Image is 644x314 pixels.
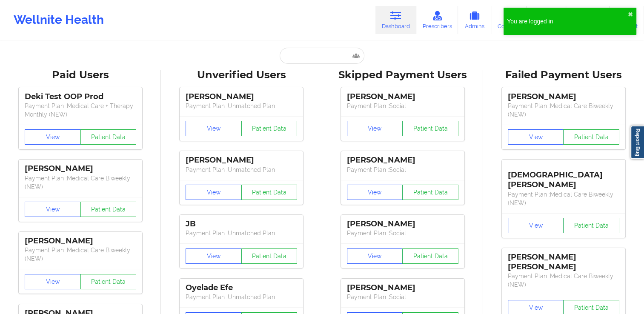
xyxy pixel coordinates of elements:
[347,155,458,165] div: [PERSON_NAME]
[241,248,298,264] button: Patient Data
[402,121,458,136] button: Patient Data
[25,202,81,217] button: View
[186,155,297,165] div: [PERSON_NAME]
[507,17,628,26] div: You are logged in
[25,92,136,102] div: Deki Test OOP Prod
[508,164,619,190] div: [DEMOGRAPHIC_DATA][PERSON_NAME]
[186,166,297,174] p: Payment Plan : Unmatched Plan
[347,166,458,174] p: Payment Plan : Social
[186,185,242,200] button: View
[563,218,619,233] button: Patient Data
[508,190,619,207] p: Payment Plan : Medical Care Biweekly (NEW)
[186,283,297,293] div: Oyelade Efe
[402,248,458,264] button: Patient Data
[347,293,458,301] p: Payment Plan : Social
[80,129,137,145] button: Patient Data
[186,219,297,229] div: JB
[25,274,81,289] button: View
[508,272,619,289] p: Payment Plan : Medical Care Biweekly (NEW)
[186,121,242,136] button: View
[186,248,242,264] button: View
[241,185,298,200] button: Patient Data
[508,102,619,119] p: Payment Plan : Medical Care Biweekly (NEW)
[491,6,527,34] a: Coaches
[25,164,136,174] div: [PERSON_NAME]
[402,185,458,200] button: Patient Data
[328,69,477,82] div: Skipped Payment Users
[25,129,81,145] button: View
[80,274,137,289] button: Patient Data
[347,219,458,229] div: [PERSON_NAME]
[241,121,298,136] button: Patient Data
[186,102,297,110] p: Payment Plan : Unmatched Plan
[347,185,403,200] button: View
[508,92,619,102] div: [PERSON_NAME]
[508,218,564,233] button: View
[630,126,644,159] a: Report Bug
[25,102,136,119] p: Payment Plan : Medical Care + Therapy Monthly (NEW)
[508,129,564,145] button: View
[80,202,137,217] button: Patient Data
[347,92,458,102] div: [PERSON_NAME]
[25,246,136,263] p: Payment Plan : Medical Care Biweekly (NEW)
[6,69,155,82] div: Paid Users
[167,69,316,82] div: Unverified Users
[628,11,633,18] button: close
[25,236,136,246] div: [PERSON_NAME]
[186,229,297,237] p: Payment Plan : Unmatched Plan
[375,6,416,34] a: Dashboard
[508,252,619,272] div: [PERSON_NAME] [PERSON_NAME]
[347,248,403,264] button: View
[489,69,638,82] div: Failed Payment Users
[458,6,491,34] a: Admins
[347,121,403,136] button: View
[563,129,619,145] button: Patient Data
[186,293,297,301] p: Payment Plan : Unmatched Plan
[347,102,458,110] p: Payment Plan : Social
[186,92,297,102] div: [PERSON_NAME]
[347,229,458,237] p: Payment Plan : Social
[25,174,136,191] p: Payment Plan : Medical Care Biweekly (NEW)
[416,6,458,34] a: Prescribers
[347,283,458,293] div: [PERSON_NAME]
